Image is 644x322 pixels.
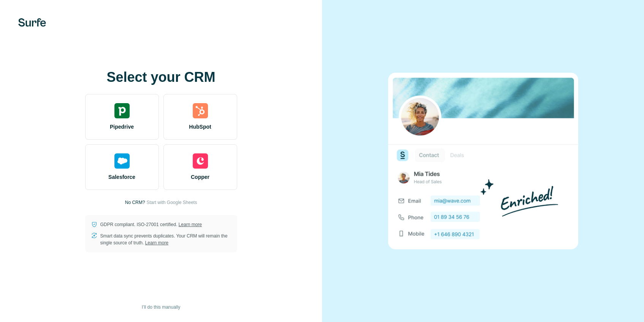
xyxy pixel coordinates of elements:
[125,199,145,206] p: No CRM?
[193,153,208,169] img: copper's logo
[18,18,46,27] img: Surfe's logo
[142,304,180,311] span: I’ll do this manually
[114,103,130,118] img: pipedrive's logo
[114,153,130,169] img: salesforce's logo
[179,222,202,227] a: Learn more
[136,301,186,313] button: I’ll do this manually
[191,173,209,181] span: Copper
[193,103,208,118] img: hubspot's logo
[388,73,578,249] img: none image
[85,70,237,85] h1: Select your CRM
[146,199,197,206] button: Start with Google Sheets
[189,123,211,131] span: HubSpot
[100,233,231,246] p: Smart data sync prevents duplicates. Your CRM will remain the single source of truth.
[110,123,134,131] span: Pipedrive
[108,173,135,181] span: Salesforce
[145,240,168,245] a: Learn more
[100,221,202,228] p: GDPR compliant. ISO-27001 certified.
